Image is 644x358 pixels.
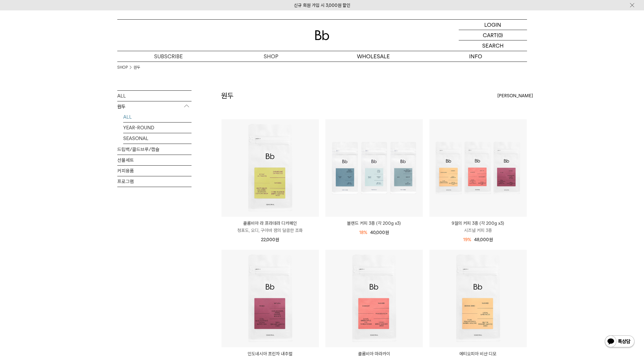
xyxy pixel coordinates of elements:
img: 로고 [315,30,329,40]
span: 원 [489,237,493,242]
span: 48,000 [474,237,493,242]
p: 청포도, 오디, 구아바 잼의 달콤한 조화 [221,227,319,234]
p: 원두 [117,101,192,112]
img: 블렌드 커피 3종 (각 200g x3) [325,119,423,217]
p: WHOLESALE [322,51,425,62]
p: 시즈널 커피 3종 [429,227,527,234]
span: 원 [385,230,389,235]
a: SEASONAL [123,133,192,144]
a: 신규 회원 가입 시 3,000원 할인 [294,3,350,8]
div: 19% [463,236,471,243]
a: SUBSCRIBE [117,51,220,62]
img: 에티오피아 비샨 디모 [429,250,527,347]
a: 드립백/콜드브루/캡슐 [117,144,192,155]
a: SHOP [117,65,128,70]
p: CART [483,30,497,40]
div: 18% [359,229,367,236]
a: 9월의 커피 3종 (각 200g x3) 시즈널 커피 3종 [429,220,527,234]
p: 9월의 커피 3종 (각 200g x3) [429,220,527,227]
a: 원두 [134,65,140,70]
a: 커피용품 [117,166,192,176]
a: 프로그램 [117,176,192,187]
span: [PERSON_NAME] [497,92,533,99]
p: 콜롬비아 마라카이 [325,350,423,357]
a: LOGIN [459,20,527,30]
a: 선물세트 [117,155,192,165]
p: 인도네시아 프린자 내추럴 [221,350,319,357]
p: LOGIN [484,20,501,30]
p: INFO [425,51,527,62]
p: 에티오피아 비샨 디모 [429,350,527,357]
span: 원 [275,237,279,242]
img: 9월의 커피 3종 (각 200g x3) [429,119,527,217]
a: SHOP [220,51,322,62]
a: 블렌드 커피 3종 (각 200g x3) [325,220,423,227]
p: 콜롬비아 라 프라데라 디카페인 [221,220,319,227]
img: 인도네시아 프린자 내추럴 [221,250,319,347]
img: 카카오톡 채널 1:1 채팅 버튼 [604,335,635,349]
a: 콜롬비아 라 프라데라 디카페인 청포도, 오디, 구아바 잼의 달콤한 조화 [221,220,319,234]
span: 40,000 [370,230,389,235]
p: (0) [497,30,503,40]
a: CART (0) [459,30,527,40]
a: ALL [123,112,192,122]
img: 콜롬비아 라 프라데라 디카페인 [221,119,319,217]
span: 22,000 [261,237,279,242]
h2: 원두 [221,91,234,101]
a: YEAR-ROUND [123,123,192,133]
a: ALL [117,91,192,101]
p: SEARCH [482,40,504,51]
img: 콜롬비아 마라카이 [325,250,423,347]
